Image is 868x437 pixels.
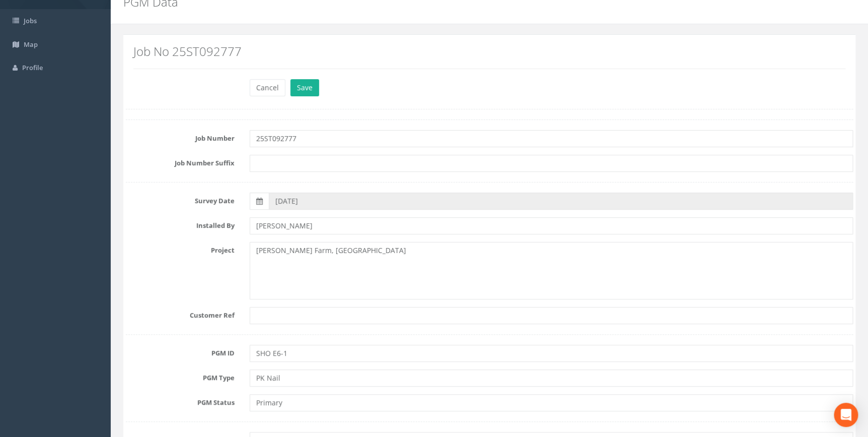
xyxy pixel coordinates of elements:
[834,403,858,427] div: Open Intercom Messenger
[118,193,242,206] label: Survey Date
[24,40,38,49] span: Map
[250,79,285,96] button: Cancel
[118,217,242,230] label: Installed By
[118,242,242,255] label: Project
[118,394,242,407] label: PGM Status
[133,45,845,58] h2: Job No 25ST092777
[118,130,242,143] label: Job Number
[24,16,37,25] span: Jobs
[22,63,43,72] span: Profile
[118,345,242,358] label: PGM ID
[290,79,319,96] button: Save
[118,369,242,383] label: PGM Type
[118,307,242,320] label: Customer Ref
[118,155,242,168] label: Job Number Suffix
